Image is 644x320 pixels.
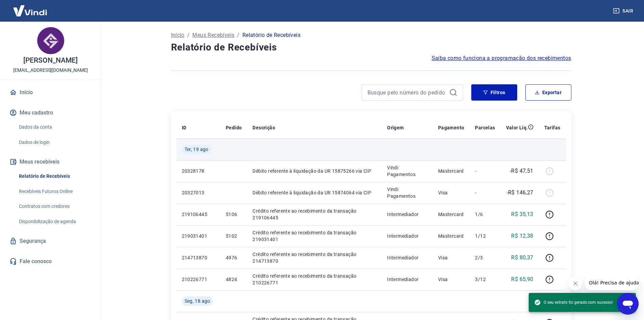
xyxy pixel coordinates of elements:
[511,275,533,283] p: R$ 65,90
[438,189,464,196] p: Visa
[438,233,464,239] p: Mastercard
[16,199,93,213] a: Contratos com credores
[226,211,242,218] p: 5106
[253,229,376,243] p: Crédito referente ao recebimento da transação 219031401
[253,208,376,221] p: Crédito referente ao recebimento da transação 219106445
[23,57,77,64] p: [PERSON_NAME]
[471,84,517,101] button: Filtros
[387,211,427,218] p: Intermediador
[475,276,495,283] p: 3/12
[387,124,404,131] p: Origem
[226,233,242,239] p: 5102
[182,254,215,261] p: 214713870
[226,124,242,131] p: Pedido
[185,146,209,153] span: Ter, 19 ago
[171,41,571,54] h4: Relatório de Recebíveis
[438,168,464,174] p: Mastercard
[13,67,88,74] p: [EMAIL_ADDRESS][DOMAIN_NAME]
[237,31,239,39] p: /
[525,84,571,101] button: Exportar
[16,215,93,229] a: Disponibilização de agenda
[8,254,93,269] a: Fale conosco
[253,124,275,131] p: Descrição
[569,277,582,290] iframe: Fechar mensagem
[387,254,427,261] p: Intermediador
[511,210,533,218] p: R$ 35,13
[16,169,93,183] a: Relatório de Recebíveis
[192,31,234,39] a: Meus Recebíveis
[475,168,495,174] p: -
[16,185,93,198] a: Recebíveis Futuros Online
[253,273,376,286] p: Crédito referente ao recebimento da transação 210226771
[182,168,215,174] p: 20328178
[438,211,464,218] p: Mastercard
[510,167,533,175] p: -R$ 47,51
[387,164,427,178] p: Vindi Pagamentos
[242,31,301,39] p: Relatório de Recebíveis
[387,186,427,199] p: Vindi Pagamentos
[16,120,93,134] a: Dados da conta
[432,54,571,62] a: Saiba como funciona a programação dos recebimentos
[544,124,560,131] p: Tarifas
[511,232,533,240] p: R$ 12,38
[387,276,427,283] p: Intermediador
[253,168,376,174] p: Débito referente à liquidação da UR 15875266 via CIP
[182,124,187,131] p: ID
[438,254,464,261] p: Visa
[475,211,495,218] p: 1/6
[4,5,57,10] span: Olá! Precisa de ajuda?
[617,293,639,315] iframe: Botão para abrir a janela de mensagens
[438,276,464,283] p: Visa
[8,85,93,100] a: Início
[475,189,495,196] p: -
[182,211,215,218] p: 219106445
[475,233,495,239] p: 1/12
[182,189,215,196] p: 20327013
[475,254,495,261] p: 2/3
[185,298,210,304] span: Seg, 18 ago
[585,275,639,290] iframe: Mensagem da empresa
[37,27,64,54] img: 8e373231-1c48-4452-a55d-e99fb691e6ac.jpeg
[8,154,93,169] button: Meus recebíveis
[171,31,185,39] a: Início
[612,5,636,17] button: Sair
[182,276,215,283] p: 210226771
[182,233,215,239] p: 219031401
[387,233,427,239] p: Intermediador
[226,276,242,283] p: 4824
[253,189,376,196] p: Débito referente à liquidação da UR 15874064 via CIP
[8,234,93,249] a: Segurança
[507,189,533,197] p: -R$ 146,27
[253,251,376,264] p: Crédito referente ao recebimento da transação 214713870
[16,135,93,149] a: Dados de login
[475,124,495,131] p: Parcelas
[8,0,52,21] img: Vindi
[226,254,242,261] p: 4976
[511,254,533,262] p: R$ 80,37
[438,124,464,131] p: Pagamento
[534,299,613,306] span: O seu extrato foi gerado com sucesso!
[506,124,528,131] p: Valor Líq.
[367,87,447,98] input: Busque pelo número do pedido
[8,105,93,120] button: Meu cadastro
[187,31,190,39] p: /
